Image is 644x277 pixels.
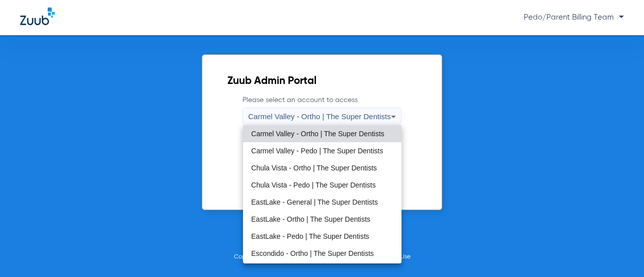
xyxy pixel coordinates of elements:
[251,147,383,154] span: Carmel Valley - Pedo | The Super Dentists
[251,216,370,223] span: EastLake - Ortho | The Super Dentists
[251,164,377,171] span: Chula Vista - Ortho | The Super Dentists
[251,130,384,137] span: Carmel Valley - Ortho | The Super Dentists
[251,199,378,206] span: EastLake - General | The Super Dentists
[251,250,374,257] span: Escondido - Ortho | The Super Dentists
[251,233,369,240] span: EastLake - Pedo | The Super Dentists
[251,181,375,189] span: Chula Vista - Pedo | The Super Dentists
